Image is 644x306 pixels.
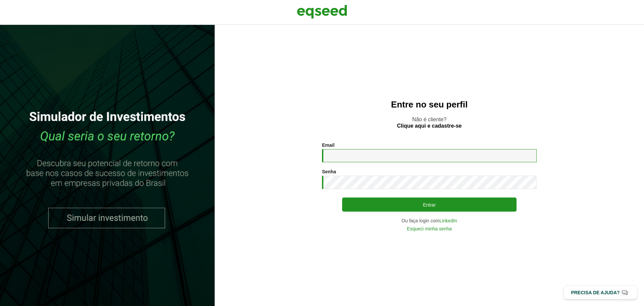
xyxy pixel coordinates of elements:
[228,116,631,129] p: Não é cliente?
[228,100,631,110] h2: Entre no seu perfil
[407,226,452,231] a: Esqueci minha senha
[322,143,334,147] label: Email
[297,3,347,20] img: EqSeed Logo
[322,169,336,174] label: Senha
[439,218,457,223] a: LinkedIn
[322,218,537,223] div: Ou faça login com
[397,123,462,129] a: Clique aqui e cadastre-se
[342,198,517,212] button: Entrar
